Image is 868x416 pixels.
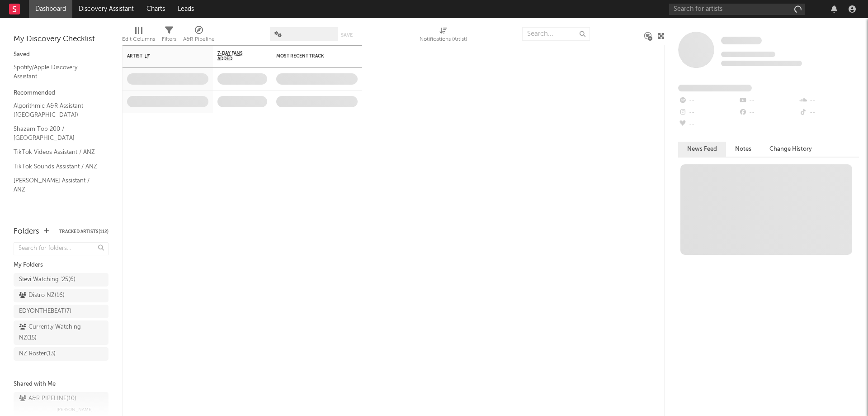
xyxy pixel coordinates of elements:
div: A&R PIPELINE ( 10 ) [19,393,76,404]
div: Notifications (Artist) [420,34,467,45]
div: Notifications (Artist) [420,23,467,49]
div: -- [738,107,798,119]
a: Spotify/Apple Discovery Assistant [14,62,99,81]
input: Search... [522,27,590,41]
a: Stevi Watching '25(6) [14,273,108,287]
div: Currently Watching NZ ( 15 ) [19,322,83,344]
div: My Discovery Checklist [14,34,108,45]
span: [PERSON_NAME] [57,404,93,415]
div: -- [678,107,738,119]
div: Artist [127,53,195,59]
a: Shazam Top 200 / [GEOGRAPHIC_DATA] [14,124,99,143]
div: -- [678,119,738,130]
span: Some Artist [721,37,762,44]
button: Change History [760,142,821,157]
div: -- [738,95,798,107]
div: Shared with Me [14,379,108,390]
div: NZ Roster ( 13 ) [19,349,56,359]
div: Edit Columns [122,23,155,49]
button: Save [341,33,353,38]
a: TikTok Videos Assistant / ANZ [14,147,99,157]
div: Filters [162,34,176,45]
a: NZ Roster(13) [14,347,108,361]
div: -- [799,107,859,119]
div: My Folders [14,260,108,271]
input: Search for folders... [14,242,108,255]
a: [PERSON_NAME] Assistant / ANZ [14,176,99,194]
div: A&R Pipeline [183,34,215,45]
div: EDYONTHEBEAT ( 7 ) [19,306,71,317]
div: Distro NZ ( 16 ) [19,290,65,301]
div: Folders [14,226,39,237]
button: News Feed [678,142,726,157]
a: Currently Watching NZ(15) [14,320,108,345]
button: Notes [726,142,760,157]
div: Stevi Watching '25 ( 6 ) [19,274,75,285]
div: A&R Pipeline [183,23,215,49]
div: -- [678,95,738,107]
span: Tracking Since: [DATE] [721,52,775,57]
div: Edit Columns [122,34,155,45]
a: TikTok Sounds Assistant / ANZ [14,162,99,172]
button: Tracked Artists(112) [59,230,108,234]
a: Distro NZ(16) [14,289,108,302]
span: 7-Day Fans Added [217,51,254,62]
a: EDYONTHEBEAT(7) [14,305,108,318]
div: Most Recent Track [276,53,344,59]
a: Algorithmic A&R Assistant ([GEOGRAPHIC_DATA]) [14,101,99,120]
div: Recommended [14,88,108,99]
div: -- [799,95,859,107]
input: Search for artists [669,4,805,15]
span: 0 fans last week [721,61,802,66]
div: Filters [162,23,176,49]
span: Fans Added by Platform [678,85,752,91]
a: Some Artist [721,36,762,45]
div: Saved [14,49,108,60]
